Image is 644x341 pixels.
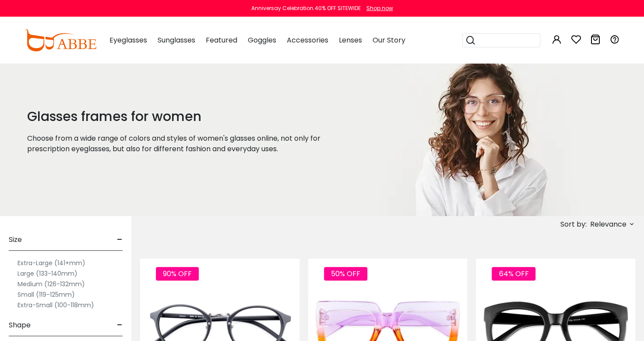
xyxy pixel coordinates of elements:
[206,35,237,45] span: Featured
[117,229,123,250] span: -
[25,29,96,51] img: abbeglasses.com
[117,315,123,336] span: -
[18,289,75,300] label: Small (119-125mm)
[18,300,94,310] label: Extra-Small (100-118mm)
[492,267,535,281] span: 64% OFF
[251,4,361,12] div: Anniversay Celebration 40% OFF SITEWIDE
[339,35,362,45] span: Lenses
[373,35,405,45] span: Our Story
[27,133,346,154] p: Choose from a wide range of colors and styles of women's glasses online, not only for prescriptio...
[362,4,393,12] a: Shop now
[248,35,276,45] span: Goggles
[324,267,367,281] span: 50% OFF
[18,268,77,279] label: Large (133-140mm)
[27,109,346,124] h1: Glasses frames for women
[18,279,85,289] label: Medium (126-132mm)
[158,35,195,45] span: Sunglasses
[9,315,31,336] span: Shape
[590,217,626,232] span: Relevance
[18,258,85,268] label: Extra-Large (141+mm)
[287,35,328,45] span: Accessories
[367,63,590,216] img: glasses frames for women
[109,35,147,45] span: Eyeglasses
[156,267,199,281] span: 90% OFF
[9,229,22,250] span: Size
[366,4,393,12] div: Shop now
[560,219,587,229] span: Sort by:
